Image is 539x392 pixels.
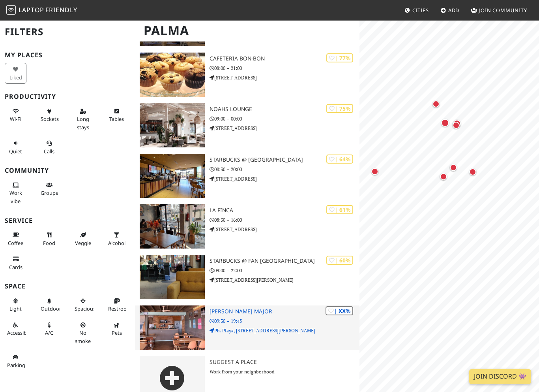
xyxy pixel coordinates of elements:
[210,74,359,81] p: [STREET_ADDRESS]
[109,115,124,122] span: Work-friendly tables
[367,164,383,179] div: Map marker
[38,228,60,249] button: Food
[5,318,26,339] button: Accessible
[5,93,130,100] h3: Productivity
[41,189,58,196] span: Group tables
[210,258,359,264] h3: Starbucks @ Fan [GEOGRAPHIC_DATA]
[77,115,89,130] span: Long stays
[210,166,359,173] p: 08:30 – 20:00
[72,294,94,315] button: Spacious
[19,6,44,14] span: Laptop
[5,294,26,315] button: Light
[38,294,60,315] button: Outdoor
[137,20,358,41] h1: Palma
[38,179,60,200] button: Groups
[448,117,464,133] div: Map marker
[445,160,461,175] div: Map marker
[108,239,125,247] span: Alcohol
[6,4,77,17] a: LaptopFriendly LaptopFriendly
[10,115,21,122] span: Stable Wi-Fi
[465,164,481,180] div: Map marker
[135,204,359,249] a: La Finca | 61% La Finca 08:30 – 16:00 [STREET_ADDRESS]
[135,103,359,147] a: Noahs Lounge | 75% Noahs Lounge 09:00 – 00:00 [STREET_ADDRESS]
[8,239,23,247] span: Coffee
[210,64,359,72] p: 08:00 – 21:00
[210,55,359,62] h3: Cafeteria Bon-bon
[41,305,61,312] span: Outdoor area
[5,179,26,207] button: Work vibe
[7,362,25,369] span: Parking
[5,228,26,249] button: Coffee
[135,305,359,350] a: Kokomo Cala Major | XX% [PERSON_NAME] Major 09:30 – 19:45 Pb. Playa, [STREET_ADDRESS][PERSON_NAME]
[5,51,130,59] h3: My Places
[44,148,54,155] span: Video/audio calls
[38,137,60,158] button: Calls
[210,276,359,284] p: [STREET_ADDRESS][PERSON_NAME]
[326,205,353,214] div: | 61%
[326,53,353,62] div: | 77%
[436,169,451,185] div: Map marker
[5,137,26,158] button: Quiet
[210,115,359,122] p: 09:00 – 00:00
[140,103,205,147] img: Noahs Lounge
[448,7,460,14] span: Add
[326,256,353,265] div: | 60%
[45,6,77,14] span: Friendly
[75,305,95,312] span: Spacious
[210,327,359,334] p: Pb. Playa, [STREET_ADDRESS][PERSON_NAME]
[210,106,359,113] h3: Noahs Lounge
[45,329,53,336] span: Air conditioned
[106,318,127,339] button: Pets
[437,3,463,17] a: Add
[401,3,432,17] a: Cities
[9,264,22,271] span: Credit cards
[210,124,359,132] p: [STREET_ADDRESS]
[326,104,353,113] div: | 75%
[210,216,359,224] p: 08:30 – 16:00
[9,189,22,204] span: People working
[140,53,205,97] img: Cafeteria Bon-bon
[9,148,22,155] span: Quiet
[135,255,359,299] a: Starbucks @ Fan Mallorca | 60% Starbucks @ Fan [GEOGRAPHIC_DATA] 09:00 – 22:00 [STREET_ADDRESS][P...
[140,305,205,350] img: Kokomo Cala Major
[9,305,22,312] span: Natural light
[41,115,59,122] span: Power sockets
[479,7,527,14] span: Join Community
[210,156,359,163] h3: Starbucks @ [GEOGRAPHIC_DATA]
[75,239,91,247] span: Veggie
[135,154,359,198] a: Starbucks @ Plaça de Cort | 64% Starbucks @ [GEOGRAPHIC_DATA] 08:30 – 20:00 [STREET_ADDRESS]
[140,255,205,299] img: Starbucks @ Fan Mallorca
[326,306,353,315] div: | XX%
[5,217,130,224] h3: Service
[428,96,444,112] div: Map marker
[5,253,26,273] button: Cards
[108,305,131,312] span: Restroom
[135,53,359,97] a: Cafeteria Bon-bon | 77% Cafeteria Bon-bon 08:00 – 21:00 [STREET_ADDRESS]
[210,267,359,274] p: 09:00 – 22:00
[112,329,122,336] span: Pet friendly
[412,7,429,14] span: Cities
[140,204,205,249] img: La Finca
[72,105,94,134] button: Long stays
[72,228,94,249] button: Veggie
[5,351,26,371] button: Parking
[210,207,359,214] h3: La Finca
[210,175,359,183] p: [STREET_ADDRESS]
[5,20,130,44] h2: Filters
[210,368,359,375] p: Work from your neighborhood
[6,5,16,15] img: LaptopFriendly
[7,329,31,336] span: Accessible
[106,228,127,249] button: Alcohol
[43,239,55,247] span: Food
[449,116,465,132] div: Map marker
[210,308,359,315] h3: [PERSON_NAME] Major
[5,167,130,174] h3: Community
[326,155,353,164] div: | 64%
[72,318,94,347] button: No smoke
[106,105,127,126] button: Tables
[210,226,359,233] p: [STREET_ADDRESS]
[437,115,453,131] div: Map marker
[5,283,130,290] h3: Space
[210,317,359,325] p: 09:30 – 19:45
[210,359,359,366] h3: Suggest a Place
